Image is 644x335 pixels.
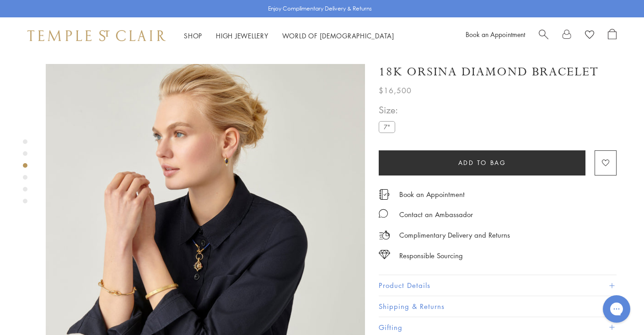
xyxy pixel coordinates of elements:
[379,250,390,259] img: icon_sourcing.svg
[23,137,27,211] div: Product gallery navigation
[27,30,166,41] img: Temple St. Clair
[282,31,394,40] a: World of [DEMOGRAPHIC_DATA]World of [DEMOGRAPHIC_DATA]
[585,29,594,43] a: View Wishlist
[539,29,548,43] a: Search
[184,31,202,40] a: ShopShop
[399,250,463,261] div: Responsible Sourcing
[379,85,412,96] span: $16,500
[379,296,617,317] button: Shipping & Returns
[379,150,585,175] button: Add to bag
[458,158,506,168] span: Add to bag
[216,31,268,40] a: High JewelleryHigh Jewellery
[379,229,390,241] img: icon_delivery.svg
[598,292,635,326] iframe: Gorgias live chat messenger
[379,189,390,200] img: icon_appointment.svg
[184,30,394,42] nav: Main navigation
[379,121,395,133] label: 7"
[268,4,372,13] p: Enjoy Complimentary Delivery & Returns
[399,229,510,241] p: Complimentary Delivery and Returns
[399,189,465,199] a: Book an Appointment
[379,275,617,296] button: Product Details
[466,30,525,39] a: Book an Appointment
[379,102,399,117] span: Size:
[399,209,473,220] div: Contact an Ambassador
[379,209,388,218] img: MessageIcon-01_2.svg
[608,29,617,43] a: Open Shopping Bag
[379,64,599,80] h1: 18K Orsina Diamond Bracelet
